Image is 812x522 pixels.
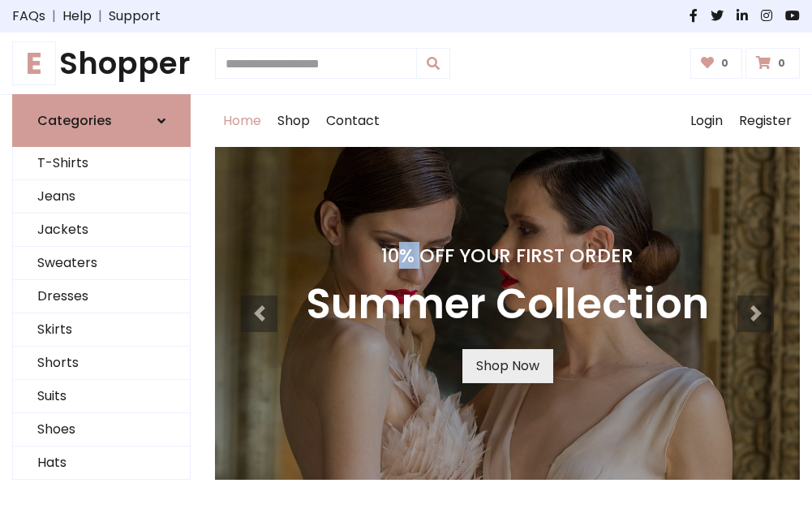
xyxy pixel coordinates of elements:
a: Jackets [13,214,190,247]
a: Shop [269,95,318,147]
span: 0 [774,56,789,71]
a: Sweaters [13,247,190,280]
a: Suits [13,380,190,413]
a: Jeans [13,180,190,214]
h6: Categories [37,113,112,128]
a: FAQs [12,6,45,26]
h3: Summer Collection [306,280,709,330]
a: Home [215,95,269,147]
a: Register [731,95,800,147]
a: T-Shirts [13,147,190,180]
a: Support [109,6,161,26]
a: Dresses [13,280,190,313]
span: 0 [717,56,733,71]
span: | [92,6,109,26]
a: Help [62,6,92,26]
a: Skirts [13,313,190,347]
h1: Shopper [12,45,191,81]
a: Hats [13,447,190,480]
h4: 10% Off Your First Order [306,244,709,267]
a: EShopper [12,45,191,81]
span: | [45,6,62,26]
a: Contact [318,95,388,147]
a: Categories [12,94,191,147]
span: E [12,41,56,85]
a: Shoes [13,413,190,447]
a: 0 [745,48,800,79]
a: Shorts [13,347,190,380]
a: 0 [690,48,743,79]
a: Shop Now [462,349,553,383]
a: Login [682,95,731,147]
